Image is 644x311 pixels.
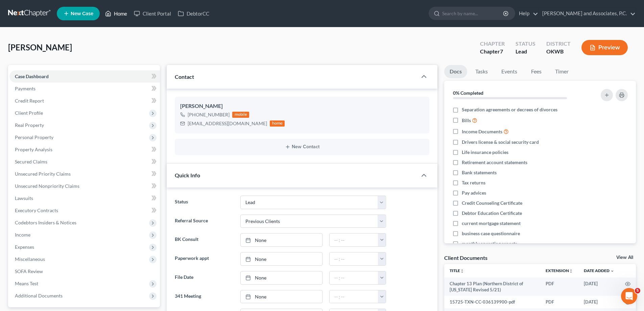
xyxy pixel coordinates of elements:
span: Quick Info [175,172,200,178]
span: Income Documents [462,128,502,135]
td: 15725-TXN-CC-036139900-pdf [444,296,540,308]
span: SOFA Review [15,268,43,274]
div: home [270,120,285,127]
div: mobile [232,112,249,118]
td: PDF [540,296,578,308]
span: monthly operating reports [462,240,517,247]
span: Contact [175,73,194,80]
a: Docs [444,65,467,78]
label: File Date [171,271,237,285]
a: Tasks [470,65,493,78]
input: -- : -- [330,271,378,284]
span: Credit Report [15,98,44,104]
a: None [241,290,322,303]
iframe: Intercom live chat [621,288,637,304]
button: Preview [581,40,628,55]
span: Drivers license & social security card [462,139,539,146]
div: [PHONE_NUMBER] [188,111,230,118]
td: PDF [540,277,578,296]
span: Retirement account statements [462,159,527,166]
label: 341 Meeting [171,290,237,304]
strong: 0% Completed [453,90,483,96]
span: 7 [500,48,503,54]
a: Timer [550,65,574,78]
span: Unsecured Priority Claims [15,171,71,177]
a: Client Portal [130,7,174,20]
span: Codebtors Insiders & Notices [15,220,76,225]
a: Titleunfold_more [450,268,464,273]
span: Bank statements [462,169,497,176]
span: New Case [71,11,93,16]
span: Real Property [15,122,44,128]
i: expand_more [610,269,614,273]
a: Credit Report [9,95,160,107]
span: current mortgage statement [462,220,521,227]
span: Bills [462,117,471,124]
i: unfold_more [460,269,464,273]
a: None [241,252,322,265]
span: Income [15,232,30,238]
span: Credit Counseling Certificate [462,200,522,206]
button: New Contact [180,144,424,150]
input: -- : -- [330,252,378,265]
span: Property Analysis [15,147,52,152]
label: Status [171,196,237,209]
a: Executory Contracts [9,204,160,217]
label: Paperwork appt [171,252,237,266]
td: Chapter 13 Plan (Northern District of [US_STATE] Revised 5/21) [444,277,540,296]
input: -- : -- [330,290,378,303]
i: unfold_more [569,269,573,273]
span: Life insurance policies [462,149,508,156]
span: Additional Documents [15,293,63,298]
a: Help [516,7,538,20]
span: Client Profile [15,110,43,116]
div: Status [516,40,535,48]
a: Events [496,65,523,78]
span: business case questionnaire [462,230,520,237]
td: [DATE] [578,277,620,296]
a: Property Analysis [9,143,160,156]
a: Lawsuits [9,192,160,204]
div: Client Documents [444,254,487,261]
a: View All [616,255,633,260]
span: Debtor Education Certificate [462,210,522,217]
a: DebtorCC [174,7,213,20]
a: Fees [525,65,547,78]
div: Lead [516,48,535,55]
a: Case Dashboard [9,70,160,83]
span: Separation agreements or decrees of divorces [462,106,557,113]
span: 5 [635,288,640,293]
span: Means Test [15,281,38,286]
a: SOFA Review [9,265,160,277]
a: Payments [9,83,160,95]
a: Home [102,7,130,20]
span: Personal Property [15,134,53,140]
label: BK Consult [171,233,237,247]
span: Payments [15,86,35,91]
span: Unsecured Nonpriority Claims [15,183,79,189]
a: None [241,271,322,284]
a: Unsecured Nonpriority Claims [9,180,160,192]
a: Extensionunfold_more [546,268,573,273]
span: Expenses [15,244,34,250]
td: [DATE] [578,296,620,308]
div: OKWB [546,48,571,55]
div: [PERSON_NAME] [180,102,424,110]
div: Chapter [480,48,505,55]
div: [EMAIL_ADDRESS][DOMAIN_NAME] [188,120,267,127]
a: [PERSON_NAME] and Associates, P.C. [539,7,636,20]
a: Secured Claims [9,156,160,168]
span: Tax returns [462,179,485,186]
a: Date Added expand_more [584,268,614,273]
a: Unsecured Priority Claims [9,168,160,180]
span: [PERSON_NAME] [8,42,72,52]
div: Chapter [480,40,505,48]
a: None [241,234,322,246]
span: Case Dashboard [15,73,49,79]
span: Pay advices [462,190,486,196]
span: Executory Contracts [15,207,58,213]
span: Lawsuits [15,195,33,201]
span: Secured Claims [15,159,47,164]
input: -- : -- [330,234,378,246]
span: Miscellaneous [15,256,45,262]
